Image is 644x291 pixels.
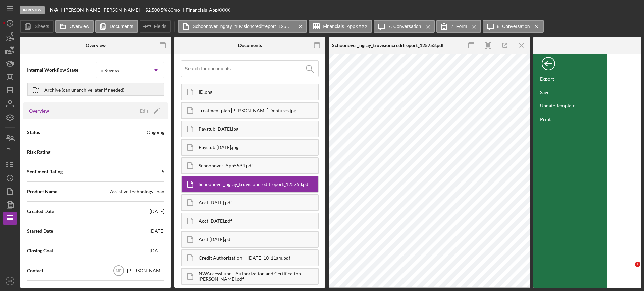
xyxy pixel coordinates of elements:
[483,20,544,33] button: 8. Conversation
[44,83,124,95] div: Archive (can unarchive later if needed)
[99,68,119,73] div: In Review
[3,274,17,288] button: MF
[29,107,49,114] h3: Overview
[542,55,555,69] div: Back
[436,20,481,33] button: 7. Form
[186,7,230,13] div: Financials_AppXXXX
[86,43,106,48] div: Overview
[533,72,607,85] div: Export
[540,89,549,95] div: Save
[540,76,554,82] div: Export
[178,20,307,33] button: Schoonover_ngray_truvisioncreditreport_125753.pdf
[8,279,12,283] text: MF
[110,188,164,195] div: Assistive Technology Loan
[27,129,40,136] span: Status
[161,7,167,13] div: 5 %
[27,67,96,73] span: Internal Workflow Stage
[27,247,53,254] span: Closing Goal
[199,218,318,224] div: Acct [DATE].pdf
[27,267,43,274] span: Contact
[110,24,133,29] label: Documents
[621,262,637,278] iframe: Intercom live chat
[27,228,53,234] span: Started Date
[127,267,164,274] div: [PERSON_NAME]
[150,247,164,254] div: [DATE]
[27,188,57,195] span: Product Name
[533,85,607,99] div: Save
[199,255,318,261] div: Credit Authorization -- [DATE] 10_11am.pdf
[140,106,148,116] div: Edit
[150,228,164,234] div: [DATE]
[388,24,421,29] label: 7. Conversation
[27,149,50,155] span: Risk Rating
[540,116,551,122] div: Print
[168,7,180,13] div: 60 mo
[199,163,318,168] div: Schoonover_App5534.pdf
[199,145,318,150] div: Paystub [DATE].jpg
[136,106,162,116] button: Edit
[147,129,164,136] div: Ongoing
[199,108,318,113] div: Treatment plan [PERSON_NAME] Dentures.jpg
[55,20,94,33] button: Overview
[50,7,58,13] b: N/A
[27,208,54,215] span: Created Date
[238,43,262,48] div: Documents
[332,43,444,48] div: Schoonover_ngray_truvisioncreditreport_125753.pdf
[199,126,318,132] div: Paystub [DATE].jpg
[533,112,607,126] div: Print
[635,262,640,267] span: 1
[154,24,166,29] label: Fields
[145,7,160,13] span: $2,500
[140,20,171,33] button: Fields
[35,24,49,29] label: Sheets
[150,208,164,215] div: [DATE]
[199,237,318,242] div: Acct [DATE].pdf
[497,24,530,29] label: 8. Conversation
[451,24,467,29] label: 7. Form
[199,271,318,282] div: NWAccessFund - Authorization and Certification -- [PERSON_NAME].pdf
[193,24,293,29] label: Schoonover_ngray_truvisioncreditreport_125753.pdf
[27,168,63,175] span: Sentiment Rating
[116,269,121,273] text: MF
[185,61,318,77] input: Search for documents
[95,20,138,33] button: Documents
[162,168,164,175] div: 5
[20,20,54,33] button: Sheets
[533,54,607,288] div: FILE
[374,20,435,33] button: 7. Conversation
[64,7,145,13] div: [PERSON_NAME] [PERSON_NAME]
[199,89,318,95] div: ID.png
[533,99,607,112] div: Update Template
[309,20,372,33] button: Financials_AppXXXX
[27,83,164,96] button: Archive (can unarchive later if needed)
[20,6,45,14] div: In Review
[70,24,89,29] label: Overview
[540,103,575,108] div: Update Template
[323,24,368,29] label: Financials_AppXXXX
[199,181,318,187] div: Schoonover_ngray_truvisioncreditreport_125753.pdf
[199,200,318,205] div: Acct [DATE].pdf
